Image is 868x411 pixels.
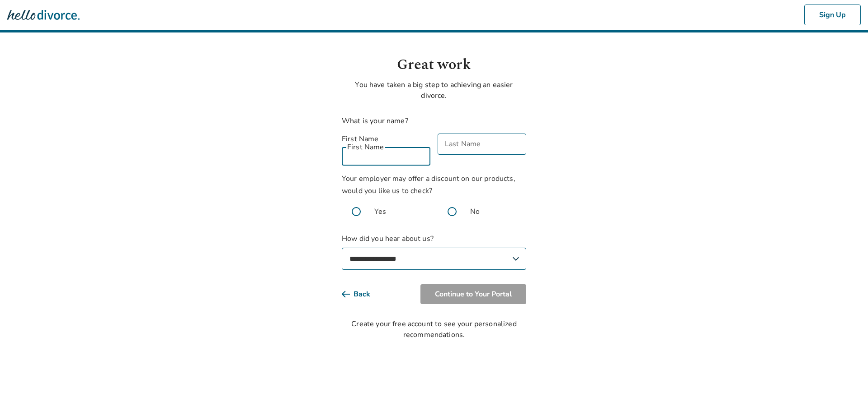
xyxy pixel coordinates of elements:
[342,233,526,270] label: How did you hear about us?
[342,174,515,196] span: Your employer may offer a discount on our products, would you like us to check?
[342,134,430,144] label: First Name
[420,284,526,304] button: Continue to Your Portal
[804,5,861,25] button: Sign Up
[342,116,408,126] label: What is your name?
[342,54,526,76] h1: Great work
[374,206,386,217] span: Yes
[342,319,526,340] div: Create your free account to see your personalized recommendations.
[7,6,80,24] img: Hello Divorce Logo
[823,368,868,411] iframe: Chat Widget
[342,284,385,304] button: Back
[470,206,480,217] span: No
[342,248,526,270] select: How did you hear about us?
[342,79,526,101] p: You have taken a big step to achieving an easier divorce.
